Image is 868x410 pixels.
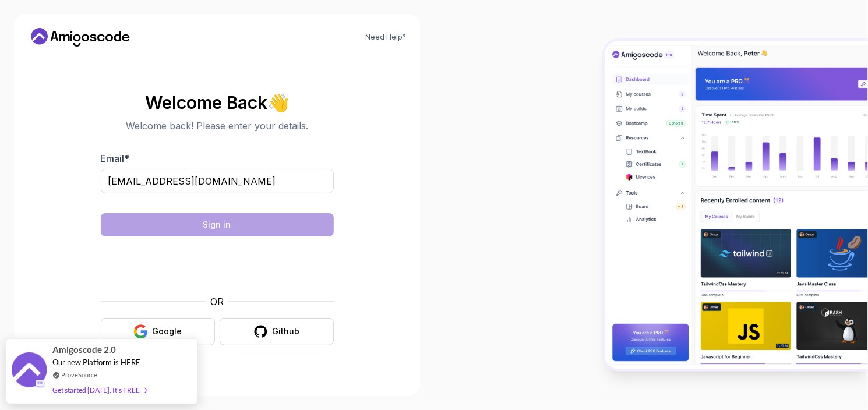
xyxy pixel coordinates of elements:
[203,219,231,231] div: Sign in
[101,119,334,133] p: Welcome back! Please enter your details.
[12,352,47,390] img: provesource social proof notification image
[61,370,97,380] a: ProveSource
[605,41,868,369] img: Amigoscode Dashboard
[52,343,116,356] span: Amigoscode 2.0
[266,89,293,115] span: 👋
[28,28,133,47] a: Home link
[365,33,406,42] a: Need Help?
[273,326,300,337] div: Github
[101,93,334,112] h2: Welcome Back
[52,358,140,367] span: Our new Platform is HERE
[101,213,334,236] button: Sign in
[220,318,334,345] button: Github
[153,326,182,337] div: Google
[52,383,147,397] div: Get started [DATE]. It's FREE
[101,169,334,193] input: Enter your email
[101,153,130,164] label: Email *
[101,318,215,345] button: Google
[210,295,224,309] p: OR
[129,243,305,288] iframe: Widget containing checkbox for hCaptcha security challenge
